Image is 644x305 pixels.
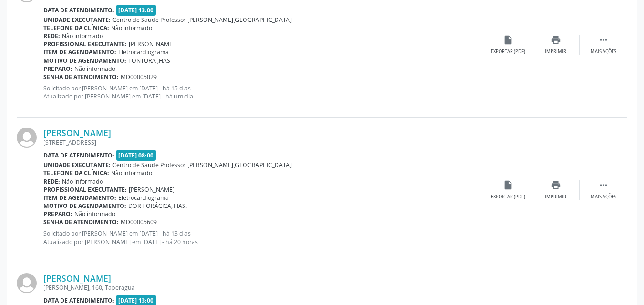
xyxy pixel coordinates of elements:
span: MD00005029 [121,73,157,81]
b: Telefone da clínica: [43,169,109,177]
i:  [598,180,609,190]
div: Exportar (PDF) [491,194,525,200]
div: Exportar (PDF) [491,49,525,55]
b: Profissional executante: [43,40,127,48]
span: TONTURA ,HAS [128,57,170,65]
i: print [551,35,561,45]
b: Rede: [43,177,60,186]
i: insert_drive_file [503,35,513,45]
div: [PERSON_NAME], 160, Taperagua [43,284,484,292]
b: Unidade executante: [43,161,111,169]
b: Item de agendamento: [43,194,116,202]
i: insert_drive_file [503,180,513,190]
b: Data de atendimento: [43,6,114,14]
span: [PERSON_NAME] [129,40,174,48]
span: Não informado [111,24,152,32]
span: Não informado [74,65,115,73]
span: [DATE] 13:00 [116,5,156,16]
div: Imprimir [545,194,566,200]
b: Item de agendamento: [43,48,116,56]
p: Solicitado por [PERSON_NAME] em [DATE] - há 15 dias Atualizado por [PERSON_NAME] em [DATE] - há u... [43,84,484,100]
span: MD00005609 [121,218,157,226]
span: Não informado [74,210,115,218]
span: DOR TORÁCICA, HAS. [128,202,187,210]
b: Telefone da clínica: [43,24,109,32]
b: Motivo de agendamento: [43,57,126,65]
b: Data de atendimento: [43,296,114,305]
b: Senha de atendimento: [43,218,119,226]
a: [PERSON_NAME] [43,128,111,138]
div: Mais ações [591,194,616,200]
span: Centro de Saude Professor [PERSON_NAME][GEOGRAPHIC_DATA] [112,16,292,24]
a: [PERSON_NAME] [43,273,111,284]
span: Não informado [62,32,103,40]
span: Eletrocardiograma [118,48,169,56]
span: [DATE] 08:00 [116,150,156,161]
span: Centro de Saude Professor [PERSON_NAME][GEOGRAPHIC_DATA] [112,161,292,169]
b: Motivo de agendamento: [43,202,126,210]
b: Unidade executante: [43,16,111,24]
i: print [551,180,561,190]
b: Preparo: [43,210,72,218]
div: [STREET_ADDRESS] [43,138,484,147]
p: Solicitado por [PERSON_NAME] em [DATE] - há 13 dias Atualizado por [PERSON_NAME] em [DATE] - há 2... [43,229,484,246]
div: Mais ações [591,49,616,55]
span: Não informado [111,169,152,177]
span: [PERSON_NAME] [129,186,174,194]
span: Eletrocardiograma [118,194,169,202]
img: img [17,128,37,148]
b: Preparo: [43,65,72,73]
b: Rede: [43,32,60,40]
b: Senha de atendimento: [43,73,119,81]
span: Não informado [62,177,103,186]
div: Imprimir [545,49,566,55]
b: Data de atendimento: [43,151,114,159]
i:  [598,35,609,45]
b: Profissional executante: [43,186,127,194]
